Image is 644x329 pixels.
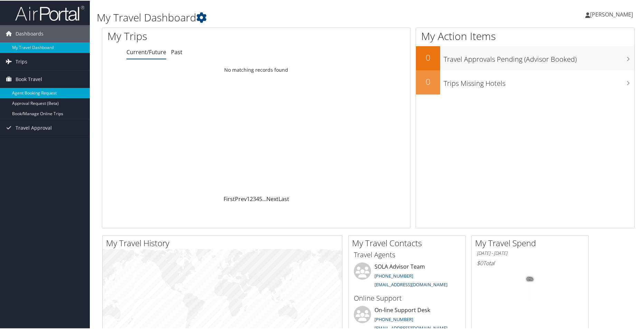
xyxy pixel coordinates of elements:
[350,262,464,290] li: SOLA Advisor Team
[375,272,413,278] a: [PHONE_NUMBER]
[171,48,182,55] a: Past
[352,237,465,248] h2: My Travel Contacts
[475,237,588,248] h2: My Travel Spend
[375,316,413,322] a: [PHONE_NUMBER]
[16,52,27,70] span: Trips
[375,281,447,287] a: [EMAIL_ADDRESS][DOMAIN_NAME]
[416,70,634,94] a: 0Trips Missing Hotels
[354,293,460,302] h3: Online Support
[354,249,460,259] h3: Travel Agents
[278,195,289,202] a: Last
[126,48,166,55] a: Current/Future
[256,195,259,202] a: 4
[106,237,342,248] h2: My Travel History
[266,195,278,202] a: Next
[416,75,440,87] h2: 0
[107,28,277,43] h1: My Trips
[235,195,247,202] a: Prev
[416,51,440,63] h2: 0
[416,28,634,43] h1: My Action Items
[527,277,533,281] tspan: 0%
[15,4,84,21] img: airportal-logo.png
[224,195,235,202] a: First
[97,10,459,24] h1: My Travel Dashboard
[247,195,250,202] a: 1
[477,259,483,266] span: $0
[444,50,634,63] h3: Travel Approvals Pending (Advisor Booked)
[477,249,583,256] h6: [DATE] - [DATE]
[16,119,52,136] span: Travel Approval
[259,195,262,202] a: 5
[590,10,633,18] span: [PERSON_NAME]
[253,195,256,202] a: 3
[262,195,266,202] span: …
[416,46,634,70] a: 0Travel Approvals Pending (Advisor Booked)
[250,195,253,202] a: 2
[585,3,640,24] a: [PERSON_NAME]
[102,63,410,76] td: No matching records found
[16,24,44,42] span: Dashboards
[477,259,583,266] h6: Total
[444,74,634,88] h3: Trips Missing Hotels
[16,70,42,87] span: Book Travel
